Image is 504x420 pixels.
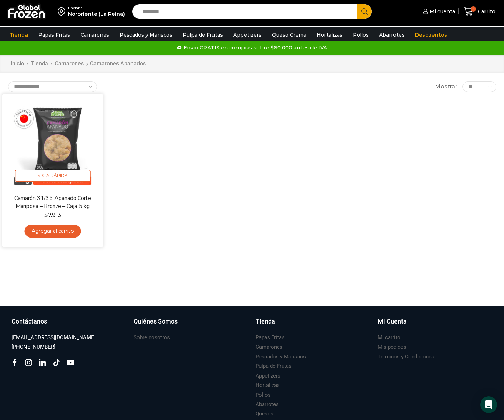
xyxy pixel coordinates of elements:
[378,343,406,351] h3: Mis pedidos
[256,372,280,380] h3: Appetizers
[269,28,310,41] a: Queso Crema
[256,342,283,352] a: Camarones
[378,353,434,360] h3: Términos y Condiciones
[90,60,146,67] h1: Camarones Apanados
[412,28,451,41] a: Descuentos
[349,28,372,41] a: Pollos
[256,391,271,399] h3: Pollos
[179,28,226,41] a: Pulpa de Frutas
[256,317,371,333] a: Tienda
[256,401,279,408] h3: Abarrotes
[134,317,249,333] a: Quiénes Somos
[480,396,497,413] div: Open Intercom Messenger
[6,28,31,41] a: Tienda
[12,334,96,341] h3: [EMAIL_ADDRESS][DOMAIN_NAME]
[376,28,408,41] a: Abarrotes
[256,371,280,381] a: Appetizers
[24,225,81,238] a: Agregar al carrito: “Camarón 31/35 Apanado Corte Mariposa - Bronze - Caja 5 kg”
[30,60,48,68] a: Tienda
[378,352,434,361] a: Términos y Condiciones
[256,400,279,409] a: Abarrotes
[230,28,265,41] a: Appetizers
[134,334,170,341] h3: Sobre nosotros
[256,410,273,418] h3: Quesos
[12,342,55,352] a: [PHONE_NUMBER]
[68,10,125,17] div: Nororiente (La Reina)
[256,390,271,400] a: Pollos
[77,28,113,41] a: Camarones
[421,5,455,18] a: Mi cuenta
[10,60,24,68] a: Inicio
[256,363,292,370] h3: Pulpa de Frutas
[256,381,280,390] a: Hortalizas
[12,343,55,351] h3: [PHONE_NUMBER]
[378,317,493,333] a: Mi Cuenta
[256,361,292,371] a: Pulpa de Frutas
[12,317,47,326] h3: Contáctanos
[471,6,476,12] span: 2
[8,81,97,92] select: Pedido de la tienda
[256,334,285,341] h3: Papas Fritas
[378,342,406,352] a: Mis pedidos
[378,334,400,341] h3: Mi carrito
[256,353,306,360] h3: Pescados y Mariscos
[35,28,74,41] a: Papas Fritas
[256,343,283,351] h3: Camarones
[116,28,176,41] a: Pescados y Mariscos
[313,28,346,41] a: Hortalizas
[68,6,125,10] div: Enviar a
[256,333,285,342] a: Papas Fritas
[476,8,495,15] span: Carrito
[12,333,96,342] a: [EMAIL_ADDRESS][DOMAIN_NAME]
[12,317,127,333] a: Contáctanos
[378,317,407,326] h3: Mi Cuenta
[58,6,68,17] img: address-field-icon.svg
[134,333,170,342] a: Sobre nosotros
[357,4,372,19] button: Search button
[428,8,455,15] span: Mi cuenta
[44,212,47,218] span: $
[256,352,306,361] a: Pescados y Mariscos
[54,60,84,68] a: Camarones
[256,409,273,419] a: Quesos
[134,317,178,326] h3: Quiénes Somos
[256,317,275,326] h3: Tienda
[15,170,90,182] span: Vista Rápida
[256,382,280,389] h3: Hortalizas
[12,194,93,211] a: Camarón 31/35 Apanado Corte Mariposa – Bronze – Caja 5 kg
[462,3,497,20] a: 2 Carrito
[44,212,61,218] bdi: 7.913
[435,83,457,91] span: Mostrar
[378,333,400,342] a: Mi carrito
[10,60,146,68] nav: Breadcrumb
